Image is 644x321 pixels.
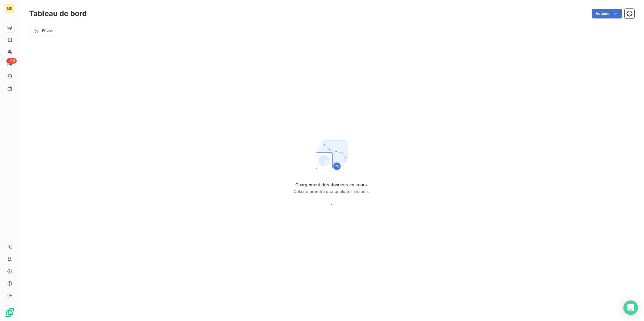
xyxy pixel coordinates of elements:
[293,182,370,188] span: Chargement des données en cours.
[5,308,15,317] img: Logo LeanPay
[312,136,351,174] img: First time
[6,58,17,64] span: +99
[29,8,87,19] h3: Tableau de bord
[5,4,15,13] div: ME
[293,189,370,194] span: Cela ne prendra que quelques instants.
[29,26,57,35] button: Filtrer
[592,9,622,18] button: Actions
[623,300,638,315] div: Open Intercom Messenger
